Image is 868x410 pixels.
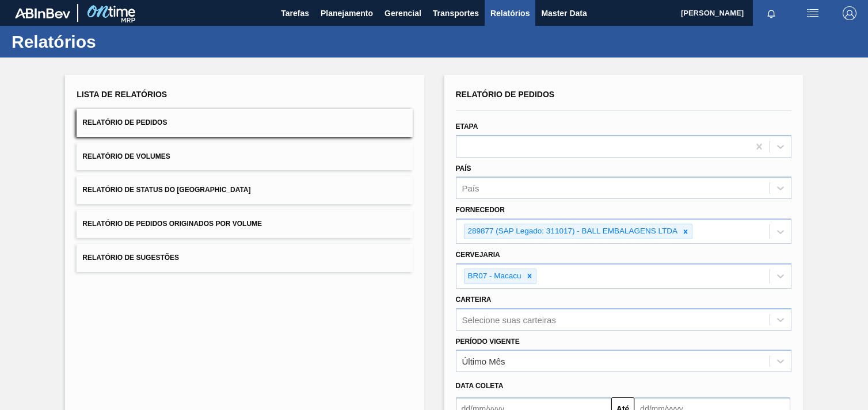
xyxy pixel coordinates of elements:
img: Logout [843,6,856,20]
span: Planejamento [321,6,373,20]
span: Relatório de Volumes [82,152,170,160]
div: Selecione suas carteiras [462,315,556,324]
div: País [462,183,479,193]
label: País [456,164,471,173]
span: Tarefas [281,6,309,20]
span: Relatório de Pedidos [82,118,167,127]
span: Lista de Relatórios [77,90,167,99]
button: Relatório de Sugestões [77,244,412,272]
label: Período Vigente [456,338,520,346]
div: 289877 (SAP Legado: 311017) - BALL EMBALAGENS LTDA [465,224,679,239]
button: Relatório de Pedidos Originados por Volume [77,210,412,238]
span: Transportes [433,6,479,20]
button: Relatório de Pedidos [77,109,412,137]
h1: Relatórios [12,35,216,48]
label: Fornecedor [456,206,505,214]
span: Relatórios [490,6,530,20]
button: Relatório de Volumes [77,143,412,171]
span: Relatório de Pedidos [456,90,555,99]
label: Carteira [456,296,492,304]
div: Último Mês [462,357,505,366]
label: Cervejaria [456,251,500,259]
span: Data coleta [456,382,504,390]
div: BR07 - Macacu [465,269,523,283]
label: Etapa [456,122,478,131]
img: TNhmsLtSVTkK8tSr43FrP2fwEKptu5GPRR3wAAAABJRU5ErkJggg== [15,8,70,18]
span: Relatório de Pedidos Originados por Volume [82,220,262,228]
span: Gerencial [384,6,421,20]
span: Relatório de Status do [GEOGRAPHIC_DATA] [82,186,250,194]
img: userActions [806,6,820,20]
span: Relatório de Sugestões [82,254,179,262]
span: Master Data [541,6,587,20]
button: Notificações [753,5,790,21]
button: Relatório de Status do [GEOGRAPHIC_DATA] [77,176,412,204]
